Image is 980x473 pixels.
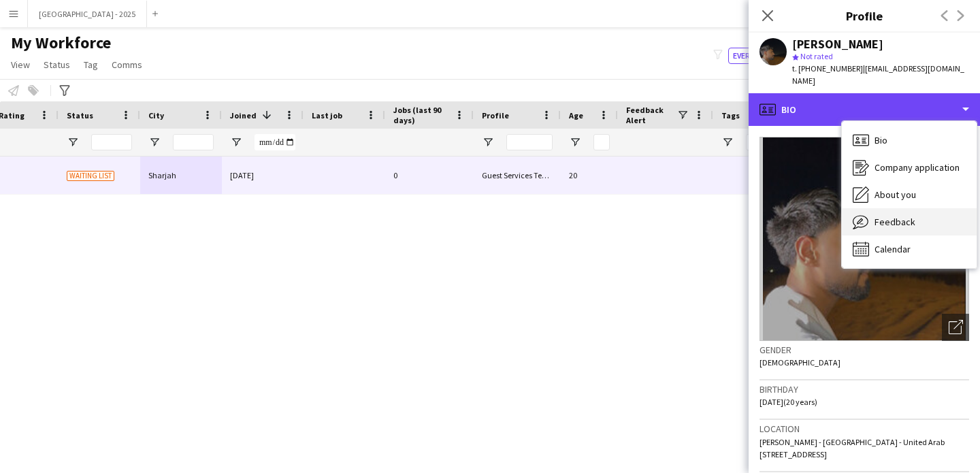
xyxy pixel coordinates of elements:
app-action-btn: Advanced filters [56,82,73,99]
span: Not rated [800,51,833,61]
span: Status [44,59,70,71]
h3: Location [759,423,969,435]
span: City [148,110,164,120]
span: Age [569,110,583,120]
div: Guest Services Team [474,157,561,194]
div: Calendar [842,235,977,263]
span: Comms [112,59,142,71]
button: [GEOGRAPHIC_DATA] - 2025 [28,1,147,27]
img: Crew avatar or photo [759,137,969,341]
button: Open Filter Menu [148,136,161,148]
div: Open photos pop-in [942,314,969,341]
div: Sharjah [140,157,222,194]
span: Feedback [875,216,915,228]
a: Status [38,56,76,74]
div: 20 [561,157,618,194]
input: City Filter Input [173,134,214,150]
a: Tag [78,56,103,74]
button: Open Filter Menu [67,136,79,148]
span: [DATE] (20 years) [759,397,817,407]
span: | [EMAIL_ADDRESS][DOMAIN_NAME] [792,63,964,86]
span: Tags [721,110,740,120]
span: Profile [482,110,509,120]
span: Tag [84,59,98,71]
div: Bio [749,93,980,126]
span: [DEMOGRAPHIC_DATA] [759,357,840,368]
span: Status [67,110,93,120]
span: t. [PHONE_NUMBER] [792,63,863,74]
button: Everyone12,952 [728,48,800,64]
span: Calendar [875,243,911,255]
span: [PERSON_NAME] - [GEOGRAPHIC_DATA] - United Arab [STREET_ADDRESS] [759,437,945,459]
div: [PERSON_NAME] [792,38,883,50]
button: Open Filter Menu [230,136,242,148]
input: Age Filter Input [593,134,610,150]
span: Company application [875,161,960,174]
h3: Birthday [759,383,969,395]
span: Last job [312,110,342,120]
input: Status Filter Input [91,134,132,150]
span: About you [875,189,916,201]
span: Bio [875,134,887,146]
a: Comms [106,56,148,74]
div: Feedback [842,208,977,235]
input: Profile Filter Input [506,134,553,150]
button: Open Filter Menu [569,136,581,148]
div: Company application [842,154,977,181]
input: Joined Filter Input [255,134,295,150]
h3: Gender [759,344,969,356]
span: View [11,59,30,71]
span: Joined [230,110,257,120]
div: 0 [385,157,474,194]
span: Waiting list [67,171,114,181]
h3: Profile [749,7,980,25]
span: Feedback Alert [626,105,676,125]
button: Open Filter Menu [482,136,494,148]
div: About you [842,181,977,208]
span: My Workforce [11,33,111,53]
input: Tags Filter Input [746,134,787,150]
div: [DATE] [222,157,304,194]
span: Jobs (last 90 days) [393,105,449,125]
a: View [5,56,35,74]
div: Bio [842,127,977,154]
button: Open Filter Menu [721,136,734,148]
